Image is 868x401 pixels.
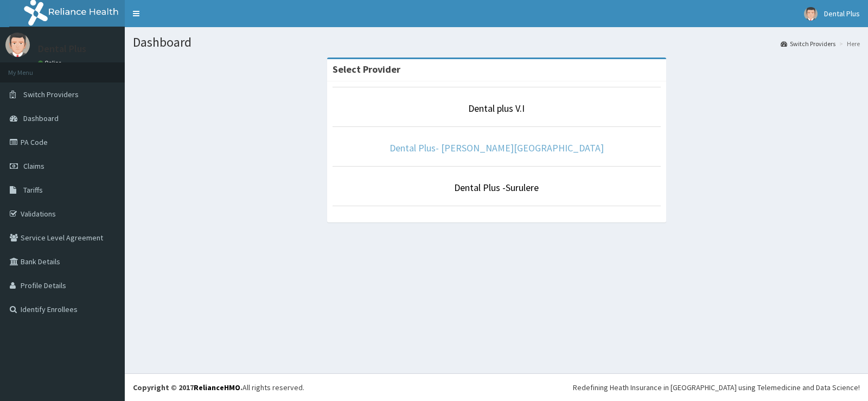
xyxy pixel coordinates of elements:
span: Dental Plus [824,9,860,18]
a: Dental Plus -Surulere [454,181,539,194]
span: Claims [23,161,44,171]
footer: All rights reserved. [125,373,868,401]
div: Redefining Heath Insurance in [GEOGRAPHIC_DATA] using Telemedicine and Data Science! [573,382,860,393]
a: Dental Plus- [PERSON_NAME][GEOGRAPHIC_DATA] [390,142,604,154]
a: Switch Providers [781,39,835,48]
img: User Image [804,7,818,21]
a: RelianceHMO [194,383,240,392]
li: Here [837,39,860,48]
span: Switch Providers [23,90,79,99]
img: User Image [5,33,30,57]
strong: Copyright © 2017 . [133,383,242,392]
a: Online [38,59,64,67]
span: Dashboard [23,113,59,123]
span: Tariffs [23,185,43,195]
p: Dental Plus [38,44,86,54]
h1: Dashboard [133,35,860,49]
strong: Select Provider [333,63,400,75]
a: Dental plus V.I [468,102,525,114]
